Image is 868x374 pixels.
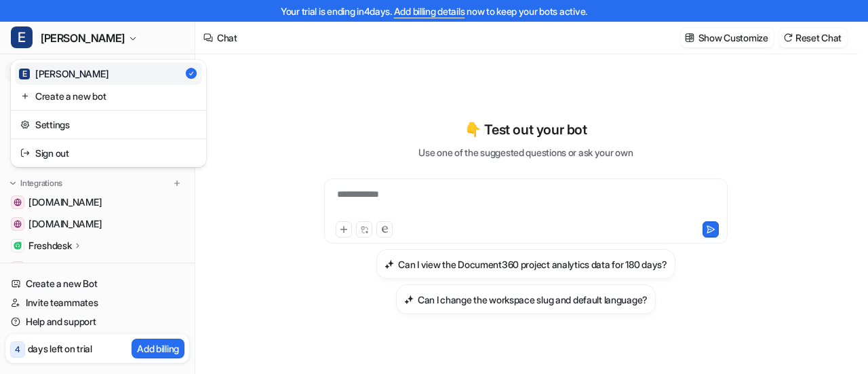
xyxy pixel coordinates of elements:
[41,29,125,48] span: [PERSON_NAME]
[11,60,206,167] div: E[PERSON_NAME]
[19,67,108,81] div: [PERSON_NAME]
[20,117,30,132] img: reset
[20,89,30,103] img: reset
[19,69,30,79] span: E
[15,85,202,107] a: Create a new bot
[15,142,202,164] a: Sign out
[15,113,202,136] a: Settings
[20,146,30,160] img: reset
[11,26,33,48] span: E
